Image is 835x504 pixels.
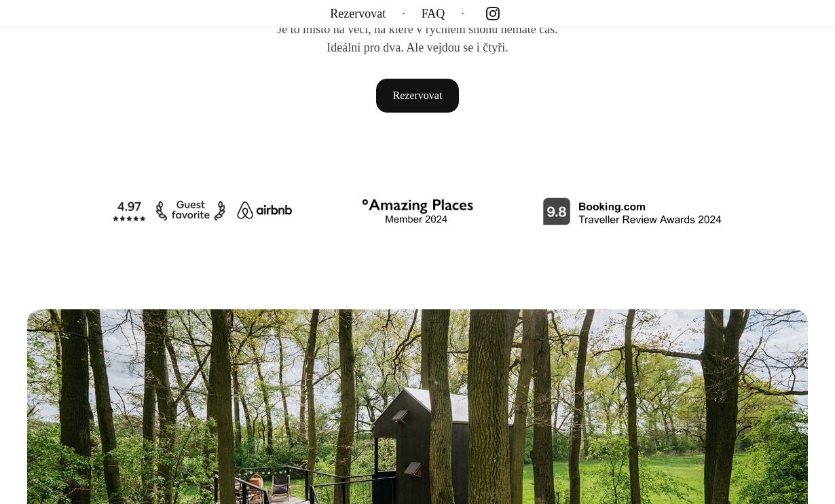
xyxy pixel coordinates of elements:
[112,200,293,222] img: Airbnb Guest Favorite 4.97
[200,20,635,39] p: Je to místo na věci, na které v rychlém shonu nemáte čas.
[327,194,508,228] img: Amazing Places Member
[200,39,635,57] p: Ideální pro dva. Ale vejdou se i čtyři.
[542,197,723,225] img: 9.8 Booking.com Traveller Review Awards 2024
[376,79,460,113] a: Rezervovat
